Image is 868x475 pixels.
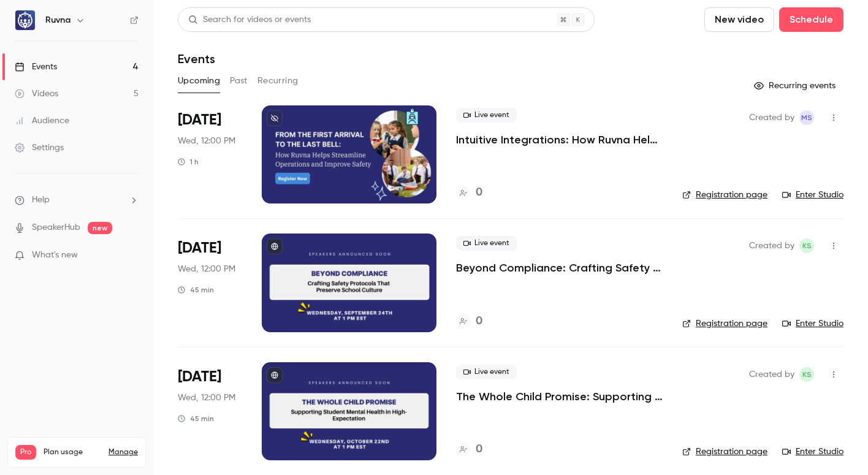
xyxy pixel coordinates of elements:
span: Plan usage [44,447,101,457]
div: Events [15,61,57,73]
span: Help [32,194,50,207]
span: Wed, 12:00 PM [178,263,235,275]
h4: 0 [476,313,482,330]
a: Manage [108,447,138,457]
span: Live event [456,108,517,123]
h1: Events [178,51,215,66]
a: 0 [456,313,482,330]
button: Past [230,71,248,91]
span: Created by [749,110,794,125]
span: KS [802,238,812,253]
button: Recurring events [748,76,843,96]
a: Registration page [682,317,767,330]
span: [DATE] [178,238,221,258]
a: 0 [456,441,482,458]
span: Kyra Sandness [799,238,814,253]
h4: 0 [476,441,482,458]
a: Registration page [682,189,767,201]
span: [DATE] [178,367,221,387]
div: Videos [15,88,58,100]
span: Pro [15,445,36,460]
span: new [88,222,112,234]
span: KS [802,367,812,382]
div: Oct 22 Wed, 1:00 PM (America/New York) [178,362,242,460]
a: Registration page [682,446,767,458]
span: Wed, 12:00 PM [178,135,235,147]
button: Recurring [257,71,299,91]
h4: 0 [476,184,482,201]
div: Audience [15,115,69,127]
span: Live event [456,365,517,379]
a: Enter Studio [782,446,843,458]
div: Sep 24 Wed, 1:00 PM (America/New York) [178,234,242,332]
a: 0 [456,184,482,201]
span: Wed, 12:00 PM [178,392,235,404]
span: Live event [456,236,517,251]
a: Intuitive Integrations: How Ruvna Helps Streamline Operations and Improve Safety [456,132,663,147]
div: Settings [15,142,64,154]
a: SpeakerHub [32,221,80,234]
span: Kyra Sandness [799,367,814,382]
div: 45 min [178,414,214,424]
div: 45 min [178,285,214,295]
button: Schedule [779,7,843,32]
div: Sep 10 Wed, 1:00 PM (America/New York) [178,105,242,203]
li: help-dropdown-opener [15,194,139,207]
span: Created by [749,367,794,382]
a: The Whole Child Promise: Supporting Student Mental Health in High-Expectation Environments [456,389,663,404]
button: New video [704,7,774,32]
h6: Ruvna [45,14,70,26]
button: Upcoming [178,71,220,91]
span: [DATE] [178,110,221,130]
span: MS [801,110,812,125]
a: Beyond Compliance: Crafting Safety Protocols That Preserve School Culture [456,260,663,275]
div: Search for videos or events [188,13,311,26]
span: Marshall Singer [799,110,814,125]
span: Created by [749,238,794,253]
span: What's new [32,249,78,262]
a: Enter Studio [782,189,843,201]
a: Enter Studio [782,317,843,330]
img: Ruvna [15,10,35,30]
div: 1 h [178,157,199,167]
